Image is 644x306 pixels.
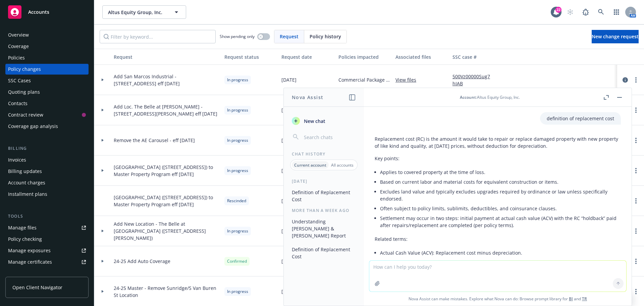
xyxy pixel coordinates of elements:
span: Accounts [28,9,49,15]
button: Associated files [393,49,450,65]
a: Policy checking [5,234,89,245]
div: 22 [555,7,561,13]
span: Manage exposures [5,245,89,256]
li: Often subject to policy limits, sublimits, deductibles, and coinsurance clauses. [380,204,621,213]
div: Request date [281,53,333,60]
div: Manage certificates [8,257,52,267]
div: Toggle Row Expanded [94,95,111,125]
span: Rescinded [227,198,246,204]
a: Billing updates [5,166,89,177]
div: Manage exposures [8,245,51,256]
div: Toggle Row Expanded [94,246,111,276]
span: Add New Location - The Belle at [GEOGRAPHIC_DATA] ([STREET_ADDRESS][PERSON_NAME]) [114,220,219,242]
span: [GEOGRAPHIC_DATA] ([STREET_ADDRESS]) to Master Property Program eff [DATE] [114,194,219,208]
a: Overview [5,30,89,40]
a: SSC Cases [5,75,89,86]
a: Coverage [5,41,89,52]
a: more [632,76,640,84]
span: New change request [592,33,639,40]
a: Contacts [5,98,89,109]
a: more [632,136,640,144]
span: [DATE] [281,288,297,295]
div: Request [114,53,219,60]
div: Chat History [284,151,364,157]
span: [DATE] [281,76,297,83]
a: Account charges [5,177,89,188]
span: Confirmed [227,258,247,264]
div: Manage claims [8,268,42,279]
span: New chat [303,118,325,125]
div: Overview [8,30,29,40]
span: Open Client Navigator [12,284,62,291]
a: more [632,257,640,265]
span: Remove the AE Carousel - eff [DATE] [114,137,195,144]
span: 24-25 Add Auto Coverage [114,258,170,265]
a: more [632,197,640,205]
a: Coverage gap analysis [5,121,89,132]
div: Contacts [8,98,28,109]
button: Altus Equity Group, Inc. [102,5,186,19]
div: Account charges [8,177,45,188]
span: Request [280,33,299,40]
span: [DATE] [281,137,297,144]
span: In progress [227,228,248,234]
button: Request [111,49,222,65]
li: Actual Cash Value (ACV): Replacement cost minus depreciation. [380,248,621,258]
span: In progress [227,77,248,83]
div: Policies [8,52,25,63]
li: Excludes land value and typically excludes upgrades required by ordinance or law unless specifica... [380,187,621,204]
span: [DATE] [281,258,297,265]
div: Toggle Row Expanded [94,216,111,246]
div: SSC Cases [8,75,31,86]
a: Switch app [610,5,623,19]
div: Billing [5,145,89,152]
button: Definition of Replacement Cost [289,187,359,205]
button: SSC case # [450,49,500,65]
div: Toggle Row Expanded [94,125,111,156]
button: Understanding [PERSON_NAME] & [PERSON_NAME] Report [289,216,359,241]
li: Applies to covered property at the time of loss. [380,167,621,177]
span: Policy history [310,33,341,40]
a: Accounts [5,3,89,21]
input: Filter by keyword... [100,30,216,43]
div: Contract review [8,110,43,120]
a: more [632,288,640,296]
a: Search [594,5,608,19]
a: more [632,167,640,175]
div: Tools [5,213,89,220]
span: 24-25 Master - Remove Sunridge/S Van Buren St Location [114,285,219,299]
span: [DATE] [281,167,297,174]
span: In progress [227,107,248,113]
div: Coverage gap analysis [8,121,58,132]
span: Show pending only [220,34,255,39]
span: [DATE] [281,106,297,114]
span: In progress [227,168,248,174]
p: definition of replacement cost [547,115,614,122]
span: Add Loc. The Belle at [PERSON_NAME] - [STREET_ADDRESS][PERSON_NAME] eff [DATE] [114,103,219,117]
div: Policy checking [8,234,42,245]
a: Policy changes [5,64,89,75]
a: circleInformation [621,76,629,84]
div: Invoices [8,155,26,165]
div: Associated files [395,53,447,60]
div: Installment plans [8,189,47,200]
a: Invoices [5,155,89,165]
span: Altus Equity Group, Inc. [108,9,166,16]
a: BI [569,296,573,302]
div: Request status [224,53,276,60]
div: Policy changes [8,64,41,75]
div: Policies impacted [338,53,390,60]
a: Manage files [5,222,89,233]
li: Settlement may occur in two steps: initial payment at actual cash value (ACV) with the RC “holdba... [380,213,621,230]
span: [DATE] [281,197,297,204]
div: Billing updates [8,166,42,177]
a: 500Vz00000Sug7hIAB [452,73,497,87]
a: Report a Bug [579,5,592,19]
button: Request date [279,49,336,65]
button: Definition of Replacement Cost [289,244,359,262]
a: Installment plans [5,189,89,200]
a: more [632,106,640,114]
a: Start snowing [563,5,577,19]
span: [GEOGRAPHIC_DATA] ([STREET_ADDRESS]) to Master Property Program eff [DATE] [114,164,219,178]
li: Replacement Cost New (RCN): The full cost to replace new for old with like kind/quality. [380,258,621,267]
